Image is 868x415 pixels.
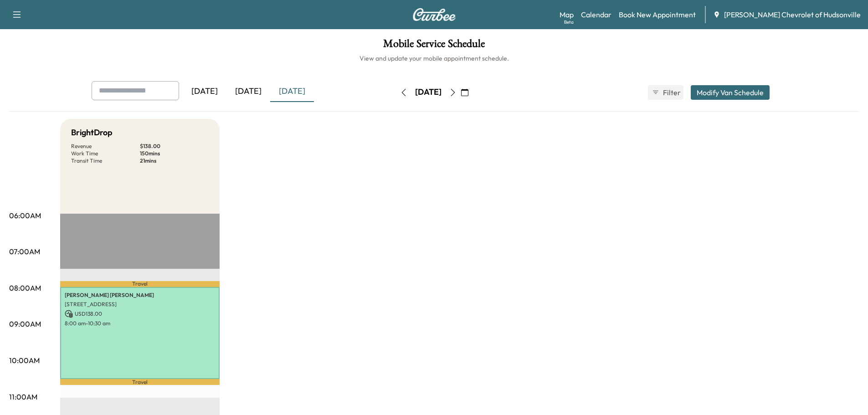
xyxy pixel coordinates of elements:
[9,54,859,63] h6: View and update your mobile appointment schedule.
[648,85,683,100] button: Filter
[9,282,41,293] p: 08:00AM
[65,310,215,318] p: USD 138.00
[412,8,456,21] img: Curbee Logo
[65,320,215,327] p: 8:00 am - 10:30 am
[140,143,209,150] p: $ 138.00
[564,19,574,26] div: Beta
[9,318,41,329] p: 09:00AM
[60,281,220,287] p: Travel
[663,87,679,98] span: Filter
[560,9,574,20] a: MapBeta
[71,143,140,150] p: Revenue
[140,157,209,164] p: 21 mins
[270,81,314,102] div: [DATE]
[9,391,37,402] p: 11:00AM
[9,210,41,221] p: 06:00AM
[140,150,209,157] p: 150 mins
[581,9,611,20] a: Calendar
[71,150,140,157] p: Work Time
[71,126,113,139] h5: BrightDrop
[724,9,861,20] span: [PERSON_NAME] Chevrolet of Hudsonville
[415,87,442,98] div: [DATE]
[183,81,226,102] div: [DATE]
[65,292,215,299] p: [PERSON_NAME] [PERSON_NAME]
[9,355,40,366] p: 10:00AM
[65,301,215,308] p: [STREET_ADDRESS]
[9,38,859,54] h1: Mobile Service Schedule
[60,379,220,385] p: Travel
[226,81,270,102] div: [DATE]
[9,246,40,257] p: 07:00AM
[619,9,696,20] a: Book New Appointment
[71,157,140,164] p: Transit Time
[691,85,770,100] button: Modify Van Schedule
